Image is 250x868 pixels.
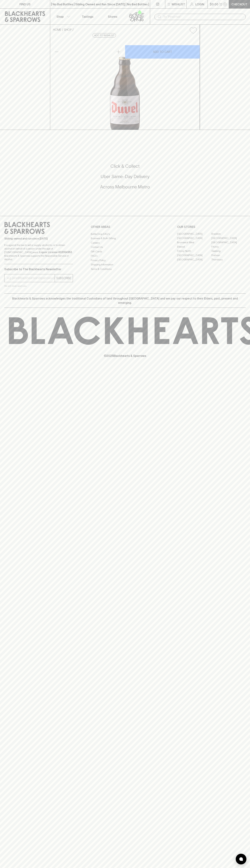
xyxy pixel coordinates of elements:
[91,258,159,262] a: Privacy Policy
[93,33,116,38] button: Add to wishlist
[91,225,159,229] p: OTHER AREAS
[75,9,100,24] a: Tastings
[91,245,159,249] a: Contact Us
[39,251,72,254] strong: Liquor License #32064953
[4,284,73,288] p: We will never spam you
[53,28,61,31] a: HOME
[177,253,211,258] a: [GEOGRAPHIC_DATA]
[188,26,198,35] button: Add to wishlist
[91,236,159,241] a: Business & Bulk Gifting
[211,253,246,258] a: Prahran
[4,184,246,190] h5: Across Melbourne Metro
[211,232,246,236] a: Braddon
[82,14,93,19] p: Tastings
[4,149,246,209] div: Call to action block
[210,2,218,6] p: $0.00
[56,14,64,19] p: Shop
[108,14,117,19] p: Stores
[55,274,73,282] button: SUBSCRIBE
[177,245,211,249] a: Elwood
[177,225,246,229] p: OUR STORES
[19,2,31,6] p: FIND US
[4,243,73,261] p: It is against the law to sell or supply alcohol to, or to obtain alcohol on behalf of a person un...
[211,258,246,262] a: Thornbury
[177,236,211,240] a: [GEOGRAPHIC_DATA]
[4,163,246,169] h5: Click & Collect
[91,232,159,236] a: Bottle Drop FAQ's
[7,275,55,281] input: e.g. jane@blackheartsandsparrows.com.au
[4,267,73,271] p: Subscribe to The Blackhearts Newsletter
[91,263,159,267] a: Shipping Information
[211,245,246,249] a: Fitzroy
[177,232,211,236] a: [GEOGRAPHIC_DATA]
[163,14,243,20] input: Try "Pinot noir"
[153,50,172,54] p: ADD TO CART
[64,28,72,31] a: SHOP
[239,857,243,861] img: bubble-icon
[177,249,211,253] a: Fitzroy North
[231,2,247,6] p: Checkout
[91,267,159,271] a: Terms & Conditions
[91,254,159,258] a: FAQ's
[172,2,185,6] p: Wishlist
[4,174,246,179] h5: Uber Same-Day Delivery
[4,237,73,240] p: Sibling owned and run since [DATE]
[195,2,204,6] p: Login
[50,37,200,130] img: 2915.png
[91,241,159,245] a: Careers
[125,45,200,59] button: ADD TO CART
[50,9,75,24] button: Shop
[211,249,246,253] a: Geelong
[211,240,246,245] a: [GEOGRAPHIC_DATA]
[100,9,125,24] a: Stores
[91,249,159,254] a: Gift Cards
[177,258,211,262] a: [GEOGRAPHIC_DATA]
[177,240,211,245] a: Brunswick West
[211,236,246,240] a: [GEOGRAPHIC_DATA]
[7,296,243,305] p: Blackhearts & Sparrows acknowledges the traditional Custodians of land throughout [GEOGRAPHIC_DAT...
[224,3,226,5] p: 0
[56,276,71,280] p: SUBSCRIBE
